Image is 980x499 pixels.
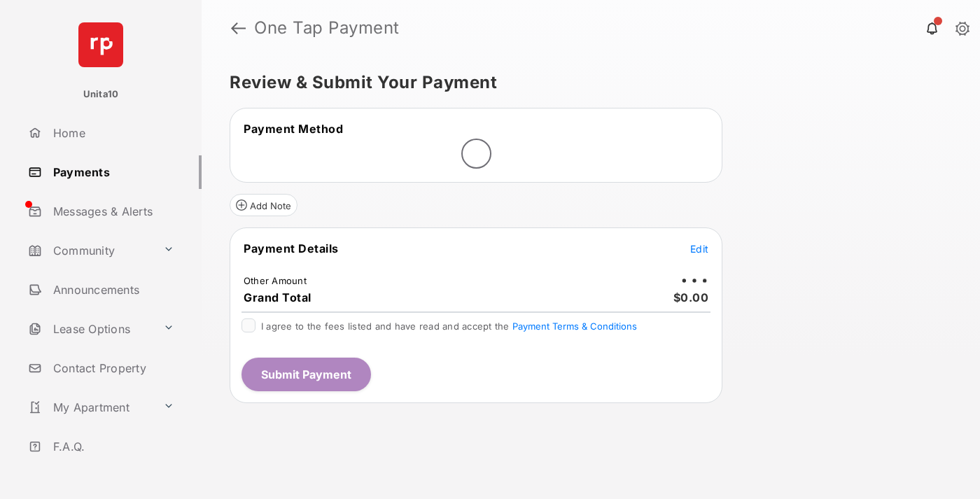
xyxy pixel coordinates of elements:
[244,290,311,304] span: Grand Total
[243,274,307,287] td: Other Amount
[78,22,123,67] img: svg+xml;base64,PHN2ZyB4bWxucz0iaHR0cDovL3d3dy53My5vcmcvMjAwMC9zdmciIHdpZHRoPSI2NCIgaGVpZ2h0PSI2NC...
[22,195,202,228] a: Messages & Alerts
[22,155,202,189] a: Payments
[22,312,157,346] a: Lease Options
[83,87,119,101] p: Unita10
[261,321,637,332] span: I agree to the fees listed and have read and accept the
[244,122,343,136] span: Payment Method
[230,194,297,216] button: Add Note
[673,290,709,304] span: $0.00
[22,391,157,424] a: My Apartment
[512,321,637,332] button: I agree to the fees listed and have read and accept the
[241,358,371,391] button: Submit Payment
[690,243,708,255] span: Edit
[690,241,708,255] button: Edit
[22,116,202,150] a: Home
[230,74,941,91] h5: Review & Submit Your Payment
[254,20,400,36] strong: One Tap Payment
[22,273,202,307] a: Announcements
[244,241,339,255] span: Payment Details
[22,430,202,463] a: F.A.Q.
[22,234,157,267] a: Community
[22,351,202,385] a: Contact Property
